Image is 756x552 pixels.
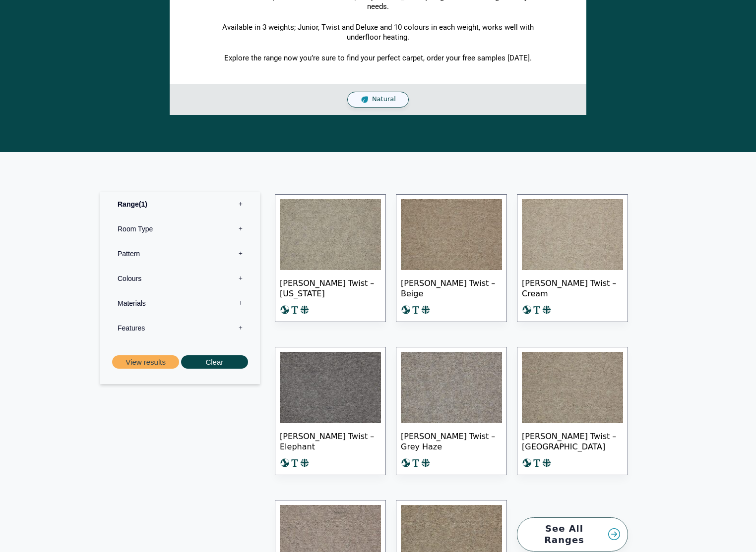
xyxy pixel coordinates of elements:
[401,352,502,423] img: Craven Grey Haze
[108,217,252,241] label: Room Type
[108,241,252,266] label: Pattern
[396,347,507,475] a: [PERSON_NAME] Twist – Grey Haze
[401,270,502,305] span: [PERSON_NAME] Twist – Beige
[522,199,623,271] img: Craven Cream
[207,23,549,42] p: Available in 3 weights; Junior, Twist and Deluxe and 10 colours in each weight, works well with u...
[401,199,502,271] img: Craven - Beige
[207,54,549,63] p: Explore the range now you’re sure to find your perfect carpet, order your free samples [DATE].
[108,266,252,291] label: Colours
[181,355,248,369] button: Clear
[522,423,623,458] span: [PERSON_NAME] Twist – [GEOGRAPHIC_DATA]
[112,355,179,369] button: View results
[108,291,252,316] label: Materials
[139,200,147,208] span: 1
[517,347,628,475] a: [PERSON_NAME] Twist – [GEOGRAPHIC_DATA]
[280,423,381,458] span: [PERSON_NAME] Twist – Elephant
[280,270,381,305] span: [PERSON_NAME] Twist – [US_STATE]
[275,194,386,323] a: [PERSON_NAME] Twist – [US_STATE]
[517,194,628,323] a: [PERSON_NAME] Twist – Cream
[396,194,507,323] a: [PERSON_NAME] Twist – Beige
[280,352,381,423] img: Craven Elephant
[401,423,502,458] span: [PERSON_NAME] Twist – Grey Haze
[108,316,252,340] label: Features
[275,347,386,475] a: [PERSON_NAME] Twist – Elephant
[372,95,396,104] span: Natural
[517,517,628,552] a: See All Ranges
[522,352,623,423] img: Craven Sahara
[522,270,623,305] span: [PERSON_NAME] Twist – Cream
[108,192,252,217] label: Range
